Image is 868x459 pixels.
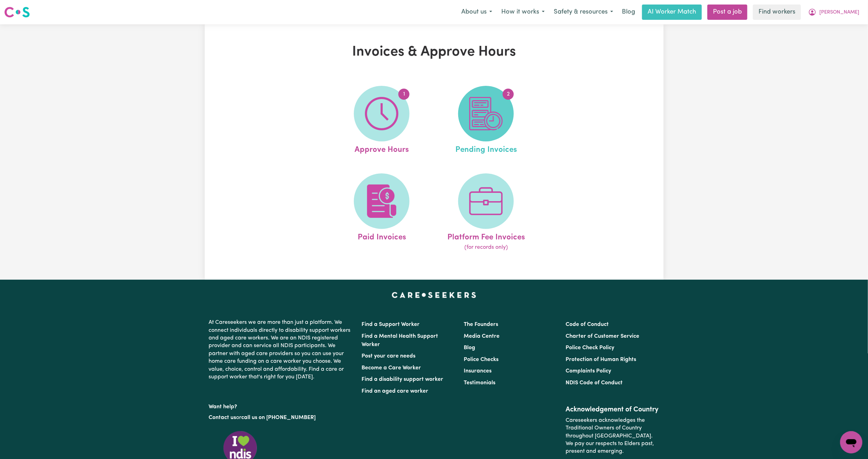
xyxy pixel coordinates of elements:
[566,334,639,339] a: Charter of Customer Service
[549,5,618,19] button: Safety & resources
[566,345,614,351] a: Police Check Policy
[566,414,659,458] p: Careseekers acknowledges the Traditional Owners of Country throughout [GEOGRAPHIC_DATA]. We pay o...
[566,357,636,362] a: Protection of Human Rights
[618,5,639,20] a: Blog
[566,322,609,327] a: Code of Conduct
[209,400,354,411] p: Want help?
[4,6,30,18] img: Careseekers logo
[436,86,536,156] a: Pending Invoices
[804,5,864,19] button: My Account
[455,141,517,156] span: Pending Invoices
[464,243,508,252] span: (for records only)
[362,353,416,359] a: Post your care needs
[819,9,859,16] span: [PERSON_NAME]
[707,5,747,20] a: Post a job
[497,5,549,19] button: How it works
[566,368,611,374] a: Complaints Policy
[447,229,525,244] span: Platform Fee Invoices
[503,89,514,100] span: 2
[209,415,236,420] a: Contact us
[209,316,354,384] p: At Careseekers we are more than just a platform. We connect individuals directly to disability su...
[362,334,438,347] a: Find a Mental Health Support Worker
[355,141,409,156] span: Approve Hours
[464,345,475,351] a: Blog
[566,380,623,386] a: NDIS Code of Conduct
[642,5,702,20] a: AI Worker Match
[332,86,432,156] a: Approve Hours
[566,405,659,414] h2: Acknowledgement of Country
[362,322,420,327] a: Find a Support Worker
[285,44,583,60] h1: Invoices & Approve Hours
[332,173,432,252] a: Paid Invoices
[457,5,497,19] button: About us
[362,377,444,382] a: Find a disability support worker
[392,292,476,298] a: Careseekers home page
[464,357,498,362] a: Police Checks
[753,5,801,20] a: Find workers
[209,411,354,424] p: or
[464,380,495,386] a: Testimonials
[464,322,498,327] a: The Founders
[398,89,409,100] span: 1
[362,365,421,371] a: Become a Care Worker
[840,431,862,453] iframe: Button to launch messaging window, conversation in progress
[362,388,429,394] a: Find an aged care worker
[242,415,316,420] a: call us on [PHONE_NUMBER]
[358,229,406,244] span: Paid Invoices
[464,368,492,374] a: Insurances
[464,334,500,339] a: Media Centre
[436,173,536,252] a: Platform Fee Invoices(for records only)
[4,4,30,20] a: Careseekers logo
